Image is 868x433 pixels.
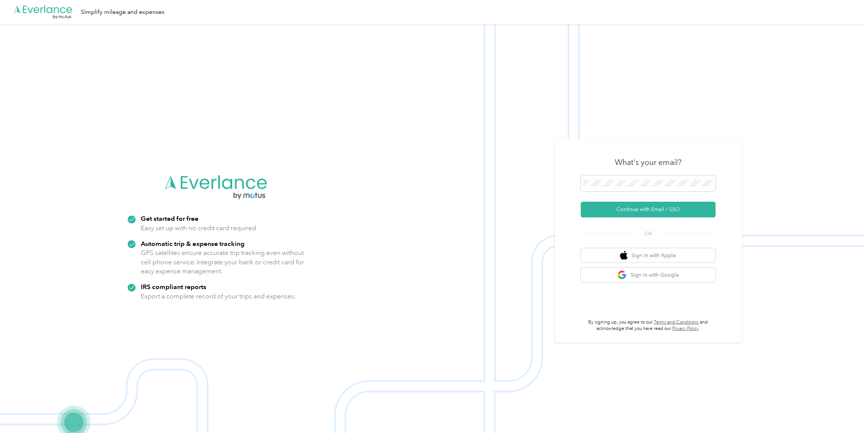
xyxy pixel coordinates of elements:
strong: Get started for free [141,214,198,222]
strong: IRS compliant reports [141,283,206,291]
p: GPS satellites ensure accurate trip tracking even without cell phone service. Integrate your bank... [141,248,304,276]
img: apple logo [620,251,628,260]
p: Export a complete record of your trips and expenses. [141,292,296,301]
a: Terms and Conditions [654,319,699,325]
button: google logoSign in with Google [581,268,716,282]
p: Easy set up with no credit card required [141,223,256,233]
img: google logo [617,270,627,280]
div: Simplify mileage and expenses [81,7,164,17]
button: apple logoSign in with Apple [581,248,716,263]
a: Privacy Policy [672,326,699,331]
p: By signing up, you agree to our and acknowledge that you have read our . [581,319,716,332]
button: Continue with Email / SSO [581,202,716,217]
strong: Automatic trip & expense tracking [141,240,245,247]
span: OR [635,230,661,238]
h3: What's your email? [615,157,682,168]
